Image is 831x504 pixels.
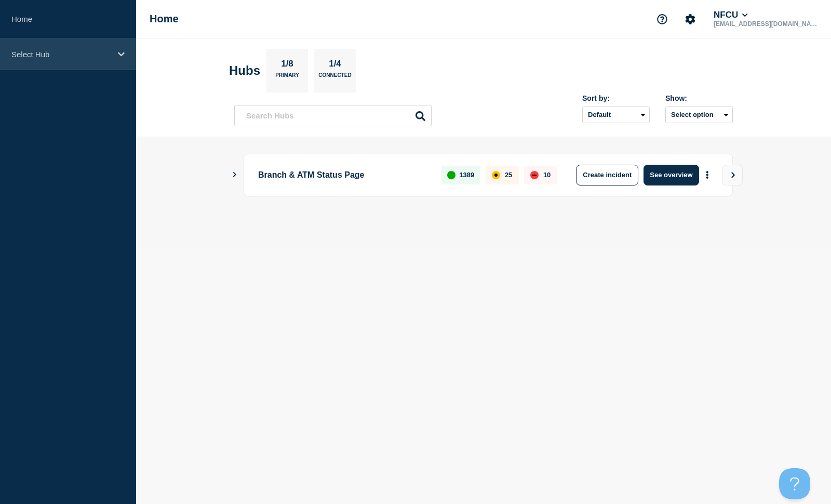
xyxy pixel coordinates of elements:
select: Sort by [582,107,650,123]
p: 10 [543,171,551,179]
p: 25 [505,171,512,179]
button: Account settings [679,8,701,30]
h1: Home [150,13,179,25]
p: 1/4 [325,59,345,72]
button: Show Connected Hubs [232,171,237,179]
button: More actions [701,165,714,184]
button: NFCU [712,10,750,20]
button: View [722,165,743,185]
input: Search Hubs [234,105,432,126]
p: Branch & ATM Status Page [258,165,430,185]
button: See overview [644,165,699,185]
button: Support [651,8,673,30]
div: up [447,171,455,179]
div: Sort by: [582,94,650,102]
iframe: Help Scout Beacon - Open [779,468,810,499]
p: Select Hub [11,50,111,59]
div: down [530,171,539,179]
p: Primary [275,72,299,83]
div: affected [492,171,500,179]
h2: Hubs [229,63,260,78]
p: Connected [318,72,351,83]
button: Select option [665,107,733,123]
p: [EMAIL_ADDRESS][DOMAIN_NAME] [712,20,820,28]
div: Show: [665,94,733,102]
button: Create incident [576,165,638,185]
p: 1/8 [277,59,298,72]
p: 1389 [459,171,474,179]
